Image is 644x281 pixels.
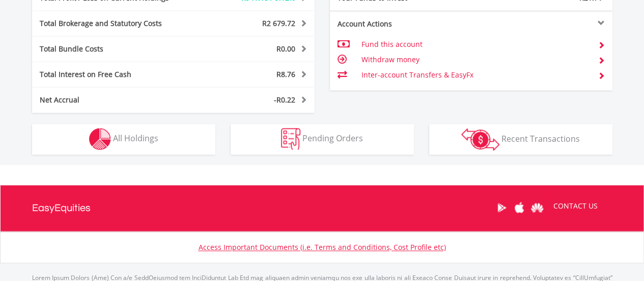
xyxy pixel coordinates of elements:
div: Account Actions [330,19,471,29]
div: Total Brokerage and Statutory Costs [32,18,197,29]
td: Inter-account Transfers & EasyFx [361,67,590,83]
span: R2 679.72 [262,18,295,28]
span: Recent Transactions [501,133,580,144]
span: Pending Orders [302,133,363,144]
a: CONTACT US [546,192,605,220]
div: Total Bundle Costs [32,44,197,54]
img: transactions-zar-wht.png [461,128,499,150]
div: Net Accrual [32,95,197,105]
a: Google Play [493,192,511,223]
img: pending_instructions-wht.png [281,128,300,150]
img: holdings-wht.png [89,128,111,150]
button: All Holdings [32,124,215,155]
span: All Holdings [113,133,158,144]
span: -R0.22 [274,95,295,105]
a: Apple [511,192,528,223]
td: Fund this account [361,37,590,52]
td: Withdraw money [361,52,590,67]
button: Recent Transactions [429,124,612,155]
div: Total Interest on Free Cash [32,69,197,80]
span: R8.76 [276,69,295,79]
span: R0.00 [276,44,295,54]
button: Pending Orders [231,124,414,155]
a: Access Important Documents (i.e. Terms and Conditions, Cost Profile etc) [199,242,446,252]
a: Huawei [528,192,546,223]
a: EasyEquities [32,185,91,231]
